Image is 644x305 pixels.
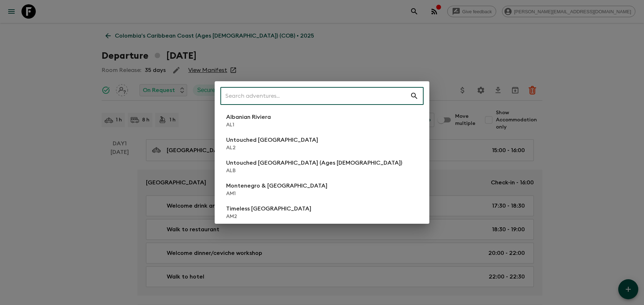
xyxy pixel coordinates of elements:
[226,204,311,213] p: Timeless [GEOGRAPHIC_DATA]
[226,121,271,129] p: AL1
[226,167,402,174] p: ALB
[226,159,402,167] p: Untouched [GEOGRAPHIC_DATA] (Ages [DEMOGRAPHIC_DATA])
[226,213,311,220] p: AM2
[226,136,318,144] p: Untouched [GEOGRAPHIC_DATA]
[226,181,327,190] p: Montenegro & [GEOGRAPHIC_DATA]
[220,86,410,106] input: Search adventures...
[226,144,318,151] p: AL2
[226,113,271,121] p: Albanian Riviera
[226,190,327,197] p: AM1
